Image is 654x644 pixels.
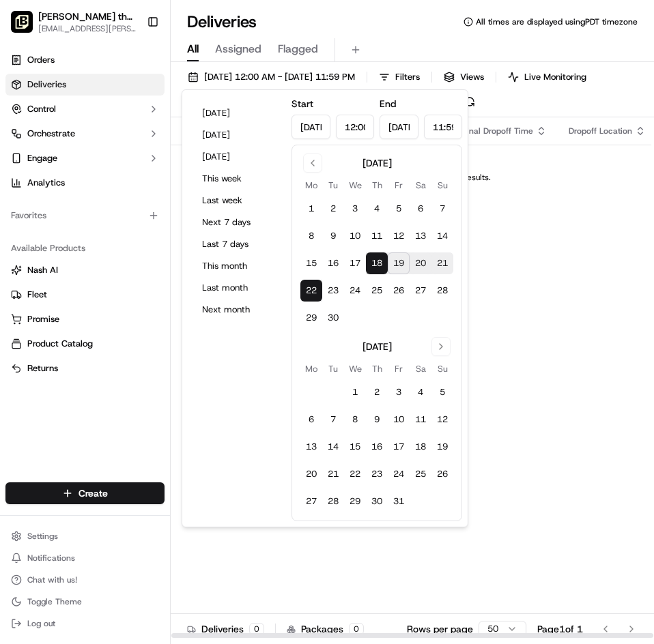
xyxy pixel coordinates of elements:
span: Dropoff Location [569,126,632,136]
button: This week [196,169,278,188]
div: 0 [349,623,364,635]
div: Favorites [5,205,165,226]
span: Control [27,103,56,115]
button: 8 [300,225,322,247]
span: Knowledge Base [27,198,104,211]
div: Available Products [5,237,165,259]
span: Nash AI [27,264,58,276]
span: Analytics [27,177,65,189]
button: 4 [410,381,431,403]
button: Control [5,98,165,120]
button: 21 [322,463,344,485]
button: 18 [366,252,388,274]
button: 29 [300,307,322,329]
th: Monday [300,362,322,376]
button: 25 [366,280,388,302]
label: Start [292,98,313,110]
button: 28 [431,280,453,302]
button: 9 [366,409,388,430]
a: Fleet [11,289,159,301]
a: Orders [5,49,165,71]
button: 20 [300,463,322,485]
button: 7 [431,198,453,220]
th: Tuesday [322,178,344,192]
div: [DATE] [362,340,392,353]
button: Toggle Theme [5,592,165,611]
button: 6 [410,198,431,220]
button: 4 [366,198,388,220]
button: 25 [410,463,431,485]
button: 5 [431,381,453,403]
span: Orders [27,54,55,66]
button: Last week [196,191,278,210]
button: 7 [322,409,344,430]
p: Welcome 👋 [14,55,248,76]
button: Settings [5,527,165,546]
th: Thursday [366,178,388,192]
img: Nash [14,14,41,41]
button: 2 [322,198,344,220]
span: Original Dropoff Time [451,126,533,136]
button: 15 [300,252,322,274]
button: Go to previous month [303,153,322,173]
button: 10 [344,225,366,247]
span: Settings [27,531,58,542]
button: 31 [388,491,410,512]
label: End [380,98,396,110]
div: 0 [249,623,264,635]
span: [EMAIL_ADDRESS][PERSON_NAME][DOMAIN_NAME] [38,23,136,34]
span: Pylon [136,231,165,241]
button: 30 [322,307,344,329]
button: 20 [410,252,431,274]
button: 12 [431,409,453,430]
input: Date [380,115,418,139]
button: Notifications [5,548,165,568]
span: Engage [27,152,57,164]
button: 16 [322,252,344,274]
span: Returns [27,362,58,375]
a: 📗Knowledge Base [8,192,110,217]
button: [DATE] [196,104,278,123]
button: [DATE] [196,126,278,145]
button: 11 [410,409,431,430]
input: Time [424,115,463,139]
button: 23 [366,463,388,485]
button: Go to next month [431,337,451,356]
button: 9 [322,225,344,247]
button: 17 [388,436,410,458]
button: 14 [431,225,453,247]
span: All [187,41,199,57]
input: Got a question? Start typing here... [35,88,246,102]
button: 11 [366,225,388,247]
button: 19 [388,252,410,274]
h1: Deliveries [187,11,257,33]
span: Notifications [27,553,75,563]
span: Views [460,71,484,83]
button: [DATE] 12:00 AM - [DATE] 11:59 PM [182,68,361,87]
div: We're available if you need us! [46,144,173,155]
button: Nick the Greek (Santa Barbara)[PERSON_NAME] the Greek ([GEOGRAPHIC_DATA][PERSON_NAME])[EMAIL_ADDR... [5,5,141,38]
a: Powered byPylon [96,231,165,241]
span: Promise [27,313,59,325]
span: Chat with us! [27,574,77,585]
button: 14 [322,436,344,458]
button: 26 [388,280,410,302]
button: 5 [388,198,410,220]
button: 24 [344,280,366,302]
span: Flagged [278,41,318,57]
button: 15 [344,436,366,458]
button: 13 [410,225,431,247]
button: Next 7 days [196,213,278,232]
th: Saturday [410,178,431,192]
button: Last 7 days [196,235,278,254]
input: Date [292,115,330,139]
button: Next month [196,300,278,319]
span: Filters [395,71,420,83]
button: [PERSON_NAME] the Greek ([GEOGRAPHIC_DATA][PERSON_NAME]) [38,10,136,23]
button: Product Catalog [5,333,165,355]
span: Deliveries [27,78,66,91]
span: Live Monitoring [524,71,586,83]
input: Time [336,115,375,139]
button: Refresh [460,92,479,111]
button: Live Monitoring [502,68,593,87]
